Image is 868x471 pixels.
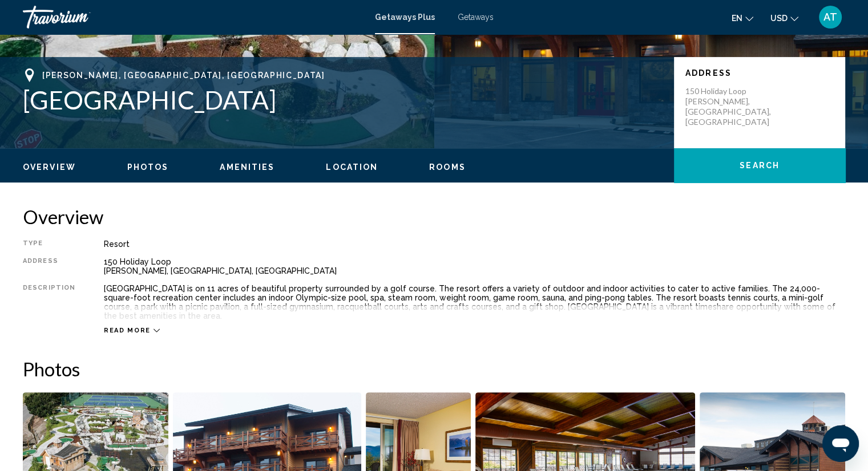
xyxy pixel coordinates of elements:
div: [GEOGRAPHIC_DATA] is on 11 acres of beautiful property surrounded by a golf course. The resort of... [104,284,845,320]
button: Photos [127,162,169,172]
span: Overview [23,163,76,172]
span: Photos [127,163,169,172]
button: Change currency [770,10,798,26]
span: Read more [104,327,151,334]
button: Location [326,162,378,172]
a: Travorium [23,6,364,29]
div: Type [23,239,75,249]
div: Resort [104,239,845,249]
span: Amenities [220,163,274,172]
span: [PERSON_NAME], [GEOGRAPHIC_DATA], [GEOGRAPHIC_DATA] [42,71,325,80]
button: Amenities [220,162,274,172]
span: Location [326,163,378,172]
span: AT [823,11,837,23]
div: Address [23,257,75,275]
a: Getaways [458,13,494,22]
span: Rooms [429,163,466,172]
h1: [GEOGRAPHIC_DATA] [23,85,663,115]
a: Getaways Plus [375,13,435,22]
div: 150 Holiday Loop [PERSON_NAME], [GEOGRAPHIC_DATA], [GEOGRAPHIC_DATA] [104,257,845,275]
button: Rooms [429,162,466,172]
span: Search [740,161,780,170]
button: Read more [104,326,160,335]
button: Overview [23,162,76,172]
h2: Overview [23,205,845,228]
span: USD [770,14,788,23]
span: en [732,14,742,23]
div: Description [23,284,75,320]
button: Search [674,148,845,182]
button: User Menu [815,5,845,29]
button: Change language [732,10,753,26]
p: 150 Holiday Loop [PERSON_NAME], [GEOGRAPHIC_DATA], [GEOGRAPHIC_DATA] [685,86,777,127]
h2: Photos [23,358,845,380]
iframe: Кнопка запуска окна обмена сообщениями [822,425,859,462]
p: Address [685,68,834,78]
